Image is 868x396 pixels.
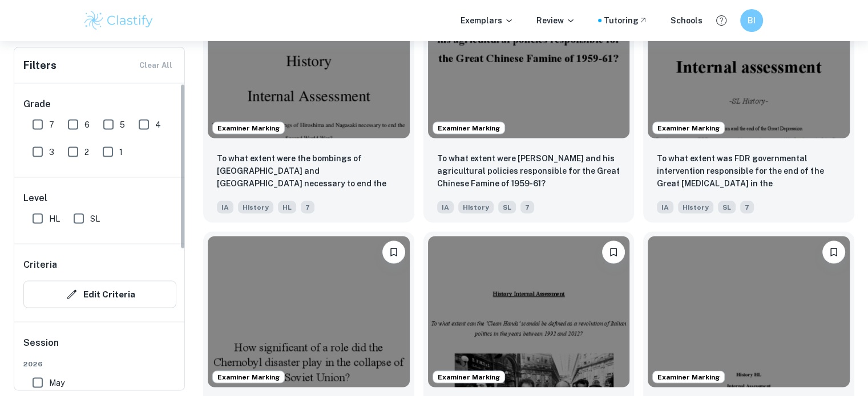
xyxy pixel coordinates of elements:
[83,9,155,32] img: Clastify logo
[23,336,176,358] h6: Session
[520,201,534,213] span: 7
[301,201,314,213] span: 7
[740,201,754,213] span: 7
[745,14,758,27] h6: BI
[84,118,90,130] span: 6
[213,123,284,133] span: Examiner Marking
[213,371,284,382] span: Examiner Marking
[238,201,273,213] span: History
[458,201,494,213] span: History
[712,11,731,30] button: Help and Feedback
[461,14,514,27] p: Exemplars
[822,240,845,263] button: Bookmark
[23,358,176,369] span: 2026
[433,123,504,133] span: Examiner Marking
[437,152,621,189] p: To what extent were Mao Zedong and his agricultural policies responsible for the Great Chinese Fa...
[653,371,724,382] span: Examiner Marking
[23,191,176,205] h6: Level
[433,371,504,382] span: Examiner Marking
[23,57,56,73] h6: Filters
[49,145,54,158] span: 3
[49,118,54,130] span: 7
[536,14,575,27] p: Review
[90,212,100,224] span: SL
[653,123,724,133] span: Examiner Marking
[278,201,296,213] span: HL
[23,280,176,308] button: Edit Criteria
[602,240,625,263] button: Bookmark
[23,258,57,271] h6: Criteria
[49,212,60,224] span: HL
[49,376,64,389] span: May
[671,14,703,27] a: Schools
[120,118,125,130] span: 5
[23,97,176,111] h6: Grade
[382,240,405,263] button: Bookmark
[119,145,123,158] span: 1
[84,145,89,158] span: 2
[657,201,673,213] span: IA
[718,201,736,213] span: SL
[155,118,161,130] span: 4
[740,9,763,32] button: BI
[428,236,630,387] img: History IA example thumbnail: To what extent can the 'Clean Hands' sca
[498,201,516,213] span: SL
[648,236,850,387] img: History IA example thumbnail: To what extent was martial law imposed i
[678,201,713,213] span: History
[604,14,648,27] a: Tutoring
[217,152,401,190] p: To what extent were the bombings of Hiroshima and Nagasaki necessary to end the Second World War
[657,152,841,190] p: To what extent was FDR governmental intervention responsible for the end of the Great Depression ...
[437,201,454,213] span: IA
[217,201,233,213] span: IA
[208,236,410,387] img: History IA example thumbnail: How significant of a role did the Cherno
